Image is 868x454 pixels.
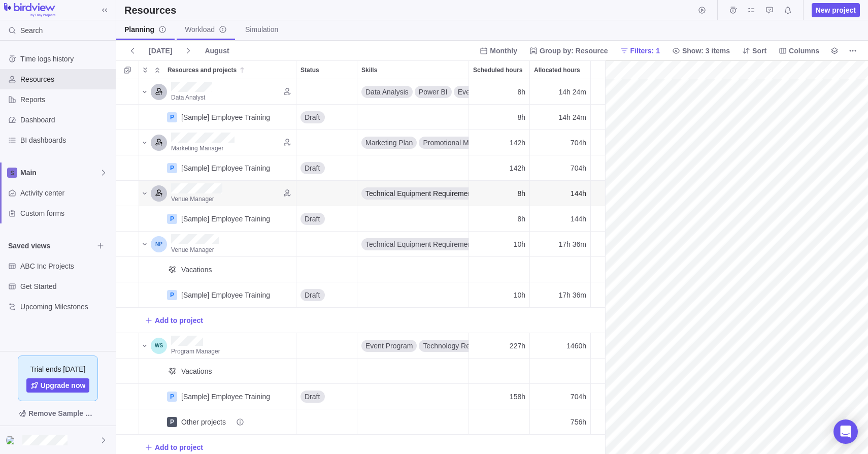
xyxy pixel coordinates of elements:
div: Resources and projects [139,79,296,105]
span: Activity center [20,188,112,198]
div: Resources and projects [139,232,296,257]
div: 227h [469,333,529,358]
span: Workload [185,24,227,35]
span: Dashboard [20,115,112,125]
div: Allocated hours [530,155,591,181]
div: Resources and projects [139,257,296,282]
div: 8h [469,105,529,129]
div: Skills [357,282,469,308]
div: Marketing Manager [151,135,167,151]
div: Scheduled hours [469,61,529,79]
div: Scheduled hours [469,359,530,384]
span: Find candidates [280,84,294,99]
div: [Sample] Employee Training [181,214,270,224]
span: Main [20,168,99,178]
span: 227h [510,341,525,351]
span: Add to project [155,442,203,452]
span: Status [301,65,319,75]
span: Find candidates [280,186,294,200]
div: Skills [357,79,469,105]
span: Columns [775,44,823,58]
div: 142h [469,155,529,180]
span: Notifications [781,3,795,17]
span: Upcoming Milestones [20,302,112,312]
div: Skills [357,257,469,282]
div: Allocated hours [530,257,591,282]
span: Group by: Resource [525,44,612,58]
a: Upgrade now [26,378,90,393]
span: Scheduled hours [473,65,522,75]
a: Planninginfo-description [116,20,175,40]
div: Skills [357,409,469,435]
span: Browse views [93,239,108,253]
div: [Sample] Employee Training [181,392,270,402]
div: Status [296,105,357,130]
div: 756h [530,409,590,434]
div: Skills [357,155,469,181]
span: Get Started [20,281,112,291]
div: Skills [357,384,469,409]
span: Marketing Plan [365,138,413,148]
div: 10h [469,282,529,307]
div: Skills [357,359,469,384]
a: My assignments [744,8,758,16]
div: Scheduled hours [469,257,530,282]
div: 8h [469,79,529,104]
div: Status [296,79,357,105]
div: Skills [357,61,469,79]
div: Status [296,181,357,206]
div: Add New [116,308,605,333]
span: Promotional Materials [423,138,491,148]
span: 8h [517,112,525,122]
div: Status [296,257,357,282]
span: 17h 36m [559,290,586,300]
div: 17h 36m [530,282,590,307]
span: Vacations [181,366,212,376]
div: [Sample] Employee Training [181,290,270,300]
div: Scheduled hours [469,130,530,155]
a: Data Analyst [171,92,205,102]
div: Allocated hours [530,282,591,308]
span: Show: 3 items [668,44,734,58]
span: Draft [305,112,320,122]
a: Time logs [726,8,740,16]
div: Scheduled hours [469,282,530,308]
span: 158h [510,392,525,402]
span: Show: 3 items [682,46,730,56]
div: 142h [469,130,529,155]
div: 14h 24m [530,79,590,104]
div: Resources and projects [139,333,296,359]
span: Event Program [365,341,413,351]
span: Search [20,25,43,36]
span: 704h [571,163,586,173]
span: Data Analysis [365,87,409,97]
div: Status [296,130,357,155]
div: Allocated hours [530,409,591,435]
div: Resources and projects [139,155,296,181]
span: Group by: Resource [540,46,608,56]
a: Venue Manager [171,244,214,254]
span: BI dashboards [20,135,112,145]
a: Approval requests [762,8,777,16]
div: Will Salah [151,338,167,354]
div: Natalie Prague [151,236,167,252]
span: Allocated hours [534,65,580,75]
div: 10h [469,232,529,256]
div: Scheduled hours [469,206,530,232]
div: Status [296,206,357,232]
span: Venue Manager [171,246,214,253]
h2: Resources [124,3,176,17]
span: Selection mode [120,63,135,77]
span: ABC Inc Projects [20,261,112,271]
span: Start timer [695,3,709,17]
div: Scheduled hours [469,105,530,130]
div: Status [296,61,357,79]
span: Remove Sample Data [8,405,108,421]
span: Skills [361,65,377,75]
div: grid [116,79,605,454]
span: My assignments [744,3,758,17]
span: Resources and projects [168,65,237,75]
span: 8h [517,214,525,224]
div: Allocated hours [530,384,591,409]
div: Scheduled hours [469,384,530,409]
